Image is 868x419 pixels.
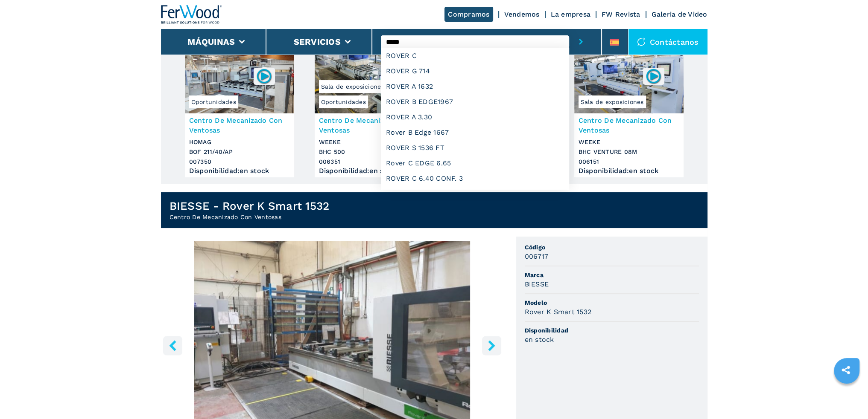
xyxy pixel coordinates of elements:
[256,68,272,84] img: 007350
[381,94,569,110] div: ROVER B EDGE1967
[579,116,679,135] h3: Centro De Mecanizado Con Ventosas
[525,279,549,289] h3: BIESSE
[525,307,592,317] h3: Rover K Smart 1532
[652,10,707,18] a: Galeria de Video
[163,336,182,355] button: left-button
[170,199,330,213] h1: BIESSE - Rover K Smart 1532
[832,381,862,413] iframe: Chat
[189,169,290,173] div: Disponibilidad : en stock
[551,10,591,18] a: La empresa
[525,271,699,279] span: Marca
[579,169,679,173] div: Disponibilidad : en stock
[381,125,569,140] div: Rover B Edge 1667
[381,110,569,125] div: ROVER A 3.30
[381,64,569,79] div: ROVER G 714
[161,5,222,24] img: Ferwood
[319,80,386,93] span: Sala de exposiciones
[185,49,294,177] a: Centro De Mecanizado Con Ventosas HOMAG BOF 211/40/APOportunidades007350Centro De Mecanizado Con ...
[170,213,330,221] h2: Centro De Mecanizado Con Ventosas
[645,68,662,84] img: 006151
[381,48,569,64] div: ROVER C
[504,10,540,18] a: Vendemos
[319,169,420,173] div: Disponibilidad : en stock
[187,37,235,47] button: Máquinas
[444,7,493,22] a: Compramos
[482,336,501,355] button: right-button
[525,298,699,307] span: Modelo
[294,37,341,47] button: Servicios
[628,29,707,55] div: Contáctanos
[574,49,684,177] a: Centro De Mecanizado Con Ventosas WEEKE BHC VENTURE 08MSala de exposiciones006151Centro De Mecani...
[525,326,699,335] span: Disponibilidad
[381,79,569,94] div: ROVER A 1632
[319,95,368,108] span: Oportunidades
[637,38,646,46] img: Contáctanos
[189,95,238,108] span: Oportunidades
[381,171,569,186] div: ROVER C 6.40 CONF. 3
[569,29,593,55] button: submit-button
[835,359,856,381] a: sharethis
[189,116,290,135] h3: Centro De Mecanizado Con Ventosas
[525,243,699,251] span: Código
[574,49,684,113] img: Centro De Mecanizado Con Ventosas WEEKE BHC VENTURE 08M
[602,10,640,18] a: FW Revista
[315,49,424,113] img: Centro De Mecanizado Con Ventosas WEEKE BHC 500
[579,95,646,108] span: Sala de exposiciones
[319,116,420,135] h3: Centro De Mecanizado Con Ventosas
[319,137,420,167] h3: WEEKE BHC 500 006351
[315,49,424,177] a: Centro De Mecanizado Con Ventosas WEEKE BHC 500OportunidadesSala de exposiciones006351Centro De M...
[381,156,569,171] div: Rover C EDGE 6.65
[525,335,554,344] h3: en stock
[185,49,294,113] img: Centro De Mecanizado Con Ventosas HOMAG BOF 211/40/AP
[525,251,549,261] h3: 006717
[189,137,290,167] h3: HOMAG BOF 211/40/AP 007350
[381,140,569,156] div: ROVER S 1536 FT
[579,137,679,167] h3: WEEKE BHC VENTURE 08M 006151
